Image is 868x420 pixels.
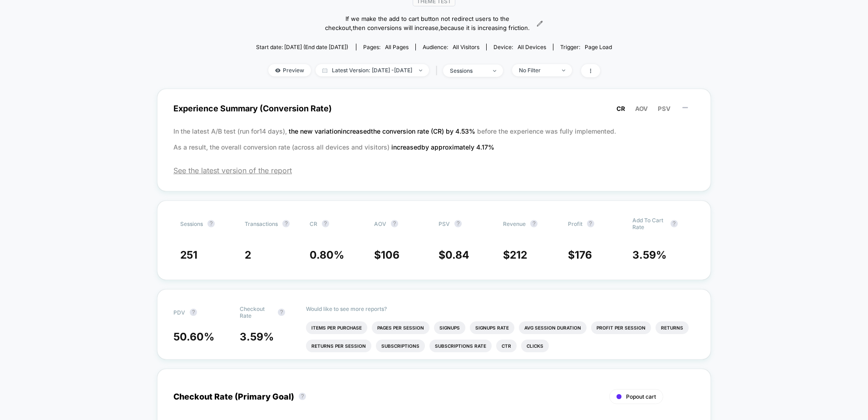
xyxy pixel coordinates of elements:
[503,249,527,261] span: $
[245,249,251,261] span: 2
[173,330,214,343] span: 50.60 %
[656,321,689,334] li: Returns
[519,67,555,74] div: No Filter
[510,249,527,261] span: 212
[325,15,530,32] span: If we make the add to cart button not redirect users to the checkout,then conversions will increa...
[310,220,317,227] span: CR
[429,340,492,352] li: Subscriptions Rate
[635,105,648,112] span: AOV
[322,68,327,73] img: calendar
[299,393,306,400] button: ?
[439,220,450,227] span: PSV
[575,249,592,261] span: 176
[658,105,671,112] span: PSV
[278,309,285,316] button: ?
[439,249,469,261] span: $
[256,44,348,50] span: Start date: [DATE] (End date [DATE])
[453,44,479,50] span: All Visitors
[374,220,386,227] span: AOV
[322,220,329,227] button: ?
[560,44,612,50] div: Trigger:
[434,64,443,77] span: |
[385,44,409,50] span: all pages
[591,321,651,334] li: Profit Per Session
[626,393,656,400] span: Popout cart
[632,105,651,113] button: AOV
[316,64,429,76] span: Latest Version: [DATE] - [DATE]
[207,220,215,227] button: ?
[632,217,666,230] span: Add To Cart Rate
[616,105,625,112] span: CR
[282,220,290,227] button: ?
[306,305,695,312] p: Would like to see more reports?
[562,70,565,71] img: end
[568,249,592,261] span: $
[614,105,628,113] button: CR
[496,340,517,352] li: Ctr
[585,44,612,50] span: Page Load
[587,220,594,227] button: ?
[306,340,371,352] li: Returns Per Session
[173,309,185,316] span: PDV
[568,220,582,227] span: Profit
[519,321,587,334] li: Avg Session Duration
[503,220,526,227] span: Revenue
[180,249,197,261] span: 251
[445,249,469,261] span: 0.84
[493,70,496,72] img: end
[632,249,666,261] span: 3.59 %
[190,309,197,316] button: ?
[240,330,274,343] span: 3.59 %
[391,143,494,151] span: increased by approximately 4.17 %
[518,44,546,50] span: all devices
[374,249,399,261] span: $
[381,249,399,261] span: 106
[450,67,486,74] div: sessions
[173,123,695,155] p: In the latest A/B test (run for 14 days), before the experience was fully implemented. As a resul...
[180,220,203,227] span: Sessions
[363,44,409,50] div: Pages:
[240,305,273,319] span: Checkout Rate
[486,44,553,50] span: Device:
[173,98,695,119] span: Experience Summary (Conversion Rate)
[521,340,549,352] li: Clicks
[245,220,278,227] span: Transactions
[655,105,673,113] button: PSV
[289,127,477,135] span: the new variation increased the conversion rate (CR) by 4.53 %
[419,70,422,71] img: end
[530,220,538,227] button: ?
[306,321,367,334] li: Items Per Purchase
[372,321,429,334] li: Pages Per Session
[268,64,311,76] span: Preview
[423,44,479,50] div: Audience:
[454,220,462,227] button: ?
[434,321,465,334] li: Signups
[671,220,678,227] button: ?
[470,321,514,334] li: Signups Rate
[391,220,398,227] button: ?
[376,340,425,352] li: Subscriptions
[310,249,344,261] span: 0.80 %
[173,166,695,175] span: See the latest version of the report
